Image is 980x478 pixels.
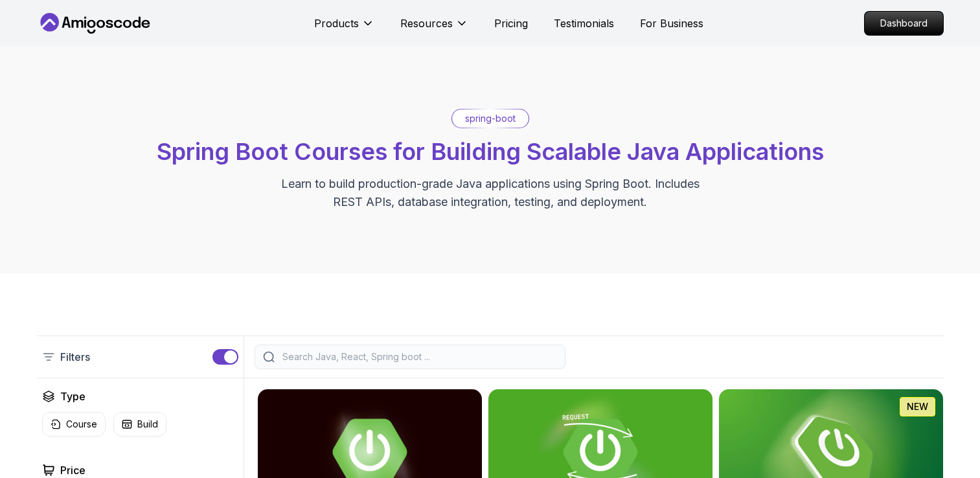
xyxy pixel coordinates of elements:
[864,11,944,36] a: Dashboard
[907,400,928,413] p: NEW
[273,175,708,211] p: Learn to build production-grade Java applications using Spring Boot. Includes REST APIs, database...
[60,462,85,478] h2: Price
[60,389,85,404] h2: Type
[554,16,614,31] a: Testimonials
[113,412,166,437] button: Build
[137,418,158,431] p: Build
[157,137,824,166] span: Spring Boot Courses for Building Scalable Java Applications
[400,16,453,31] p: Resources
[400,16,468,41] button: Resources
[42,412,106,437] button: Course
[640,16,703,31] a: For Business
[280,350,557,363] input: Search Java, React, Spring boot ...
[60,349,90,365] p: Filters
[494,16,528,31] a: Pricing
[465,112,516,125] p: spring-boot
[865,12,943,35] p: Dashboard
[314,16,359,31] p: Products
[66,418,97,431] p: Course
[314,16,374,41] button: Products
